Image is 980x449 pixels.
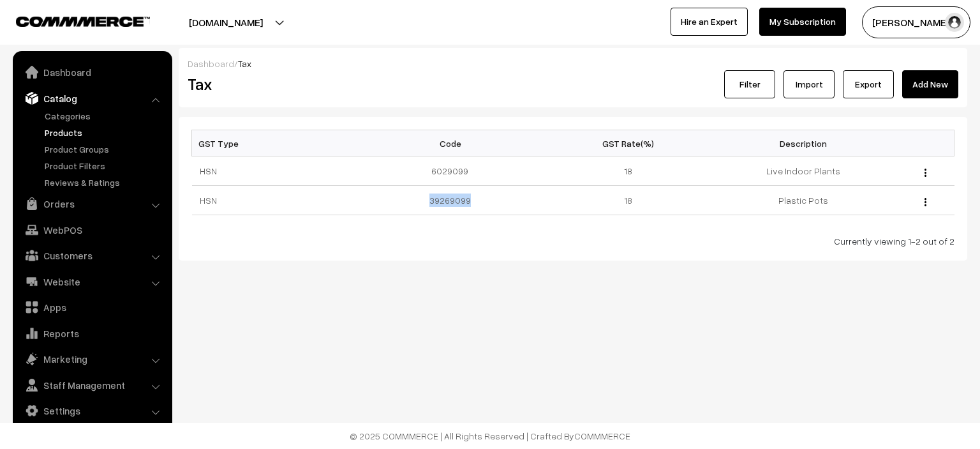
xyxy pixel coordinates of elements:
a: Reviews & Ratings [41,176,168,189]
td: HSN [192,186,367,215]
button: [DOMAIN_NAME] [144,6,308,38]
td: 18 [541,156,716,186]
th: GST Rate(%) [541,130,716,156]
img: COMMMERCE [16,17,150,26]
img: Menu [924,198,926,206]
a: Products [41,126,168,139]
a: Customers [16,244,168,267]
a: Hire an Expert [671,8,748,36]
a: COMMMERCE [574,430,630,441]
a: WebPOS [16,218,168,241]
button: [PERSON_NAME] [862,6,970,38]
h2: Tax [188,74,563,94]
a: Website [16,270,168,293]
a: Marketing [16,347,168,370]
a: COMMMERCE [16,13,128,28]
a: Apps [16,296,168,319]
a: Dashboard [188,58,234,69]
a: Settings [16,399,168,422]
div: / [188,57,958,70]
td: Plastic Pots [716,186,891,215]
a: Filter [724,70,775,98]
a: Catalog [16,87,168,110]
td: Live Indoor Plants [716,156,891,186]
td: 6029099 [366,156,541,186]
a: Import [783,70,835,98]
div: Currently viewing 1-2 out of 2 [191,234,954,248]
img: Menu [924,169,926,177]
a: Product Groups [41,142,168,156]
td: HSN [192,156,367,186]
a: Export [843,70,894,98]
a: My Subscription [759,8,846,36]
span: Tax [238,58,251,69]
img: user [945,13,964,32]
th: GST Type [192,130,367,156]
a: Categories [41,109,168,123]
a: Product Filters [41,159,168,172]
td: 39269099 [366,186,541,215]
a: Dashboard [16,61,168,84]
td: 18 [541,186,716,215]
a: Orders [16,192,168,215]
a: Staff Management [16,374,168,397]
th: Code [366,130,541,156]
th: Description [716,130,891,156]
a: Reports [16,322,168,345]
a: Add New [902,70,958,98]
